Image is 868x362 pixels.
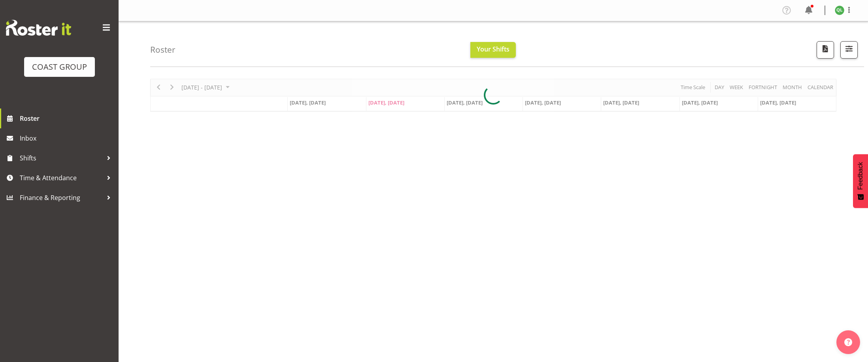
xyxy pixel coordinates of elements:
[477,45,509,53] span: Your Shifts
[20,132,115,144] span: Inbox
[844,338,852,346] img: help-xxl-2.png
[20,192,103,204] span: Finance & Reporting
[20,172,103,184] span: Time & Attendance
[835,6,844,15] img: quintin-leoata11280.jpg
[840,41,858,59] button: Filter Shifts
[32,61,87,73] div: COAST GROUP
[470,42,516,58] button: Your Shifts
[20,152,103,164] span: Shifts
[20,112,115,124] span: Roster
[857,162,864,190] span: Feedback
[853,154,868,208] button: Feedback - Show survey
[150,45,175,54] h4: Roster
[817,41,834,59] button: Download a PDF of the roster according to the set date range.
[6,20,71,36] img: Rosterit website logo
